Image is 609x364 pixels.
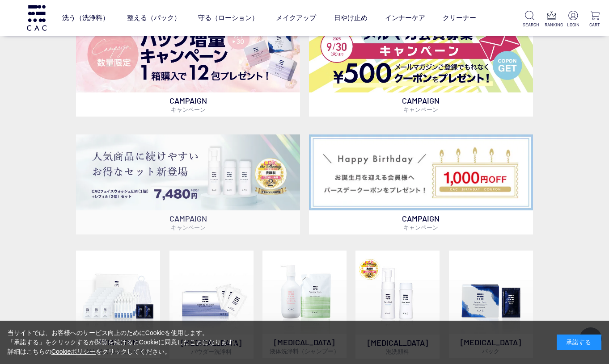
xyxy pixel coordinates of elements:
a: メイクアップ [276,6,316,30]
div: 当サイトでは、お客様へのサービス向上のためにCookieを使用します。 「承諾する」をクリックするか閲覧を続けるとCookieに同意したことになります。 詳細はこちらの をクリックしてください。 [8,328,240,356]
a: [MEDICAL_DATA]液体洗浄料（シャンプー） [262,251,347,359]
img: 泡洗顔料 [355,251,440,335]
span: キャンペーン [171,224,206,231]
a: Cookieポリシー [51,348,96,355]
div: 承諾する [557,335,601,350]
p: CAMPAIGN [309,92,533,117]
a: 整える（パック） [127,6,181,30]
a: [MEDICAL_DATA]パック [449,251,533,359]
p: CART [588,21,602,28]
img: トライアルセット [76,251,160,335]
p: LOGIN [566,21,580,28]
img: logo [25,5,48,30]
span: キャンペーン [171,106,206,113]
span: キャンペーン [403,106,438,113]
a: トライアルセット TRIAL ITEMはじめての方におすすめ [76,251,160,359]
span: キャンペーン [403,224,438,231]
p: CAMPAIGN [76,92,300,117]
img: メルマガ会員募集 [309,17,533,92]
a: 洗う（洗浄料） [62,6,109,30]
a: フェイスウォッシュ＋レフィル2個セット フェイスウォッシュ＋レフィル2個セット CAMPAIGNキャンペーン [76,134,300,234]
a: メルマガ会員募集 メルマガ会員募集 CAMPAIGNキャンペーン [309,17,533,117]
a: CART [588,11,602,28]
a: 日やけ止め [334,6,368,30]
a: インナーケア [385,6,425,30]
p: CAMPAIGN [76,210,300,234]
img: パック増量キャンペーン [76,17,300,92]
p: SEARCH [523,21,537,28]
a: 泡洗顔料 [MEDICAL_DATA]泡洗顔料 [355,251,440,359]
a: バースデークーポン バースデークーポン CAMPAIGNキャンペーン [309,134,533,234]
a: RANKING [545,11,558,28]
a: パック増量キャンペーン パック増量キャンペーン CAMPAIGNキャンペーン [76,17,300,117]
a: SEARCH [523,11,537,28]
p: RANKING [545,21,558,28]
a: LOGIN [566,11,580,28]
a: [MEDICAL_DATA]パウダー洗浄料 [169,251,254,359]
img: バースデークーポン [309,134,533,210]
a: 守る（ローション） [198,6,258,30]
img: フェイスウォッシュ＋レフィル2個セット [76,134,300,210]
p: CAMPAIGN [309,210,533,234]
a: クリーナー [443,6,476,30]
